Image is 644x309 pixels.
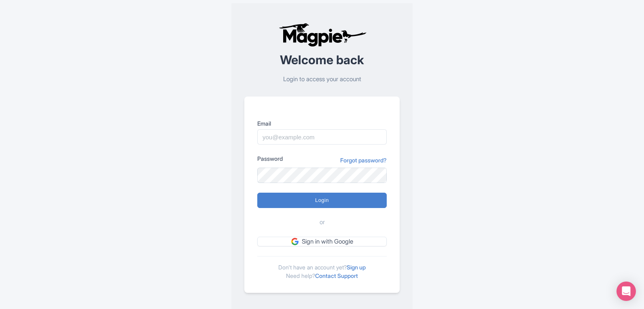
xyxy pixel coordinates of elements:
[257,119,387,128] label: Email
[291,238,299,245] img: google.svg
[257,129,387,145] input: you@example.com
[244,75,400,84] p: Login to access your account
[347,264,366,271] a: Sign up
[257,237,387,247] a: Sign in with Google
[320,218,325,227] span: or
[244,53,400,67] h2: Welcome back
[257,193,387,208] input: Login
[257,154,283,163] label: Password
[315,272,358,279] a: Contact Support
[257,256,387,280] div: Don't have an account yet? Need help?
[616,282,636,301] div: Open Intercom Messenger
[340,156,387,164] a: Forgot password?
[277,23,368,47] img: logo-ab69f6fb50320c5b225c76a69d11143b.png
